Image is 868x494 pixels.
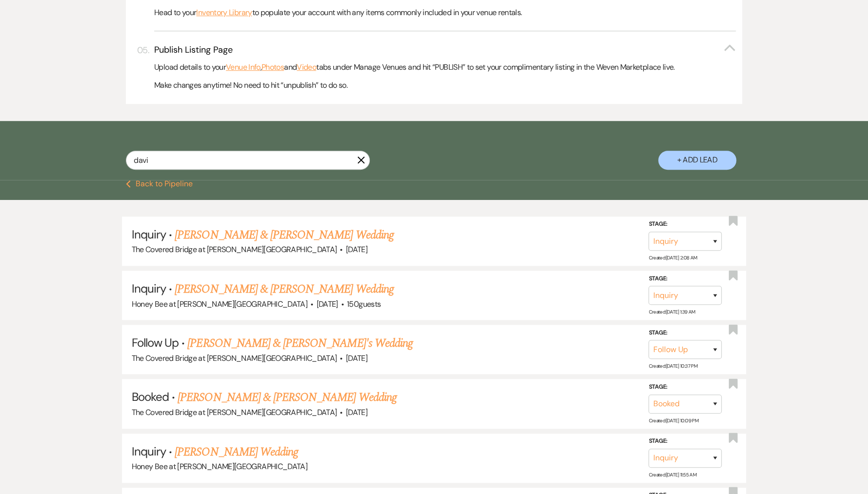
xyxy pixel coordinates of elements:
[196,6,252,19] a: Inventory Library
[658,151,736,170] button: + Add Lead
[132,281,166,296] span: Inquiry
[132,461,307,472] span: Honey Bee at [PERSON_NAME][GEOGRAPHIC_DATA]
[297,61,316,74] a: Video
[132,444,166,459] span: Inquiry
[346,353,367,363] span: [DATE]
[648,382,722,393] label: Stage:
[648,219,722,230] label: Stage:
[132,299,307,309] span: Honey Bee at [PERSON_NAME][GEOGRAPHIC_DATA]
[132,227,166,242] span: Inquiry
[132,353,337,363] span: The Covered Bridge at [PERSON_NAME][GEOGRAPHIC_DATA]
[132,389,169,404] span: Booked
[178,389,396,406] a: [PERSON_NAME] & [PERSON_NAME] Wedding
[175,226,393,244] a: [PERSON_NAME] & [PERSON_NAME] Wedding
[187,335,413,352] a: [PERSON_NAME] & [PERSON_NAME]'s Wedding
[347,299,381,309] span: 150 guests
[126,180,193,188] button: Back to Pipeline
[154,61,736,74] p: Upload details to your , and tabs under Manage Venues and hit “PUBLISH” to set your complimentary...
[648,363,697,369] span: Created: [DATE] 10:37 PM
[132,335,179,350] span: Follow Up
[175,280,393,298] a: [PERSON_NAME] & [PERSON_NAME] Wedding
[648,328,722,338] label: Stage:
[154,44,736,56] button: Publish Listing Page
[154,79,736,92] p: Make changes anytime! No need to hit “unpublish” to do so.
[175,443,298,461] a: [PERSON_NAME] Wedding
[132,244,337,255] span: The Covered Bridge at [PERSON_NAME][GEOGRAPHIC_DATA]
[648,255,697,261] span: Created: [DATE] 2:08 AM
[154,44,233,56] h3: Publish Listing Page
[648,436,722,447] label: Stage:
[226,61,261,74] a: Venue Info
[648,274,722,284] label: Stage:
[126,151,370,170] input: Search by name, event date, email address or phone number
[346,407,367,417] span: [DATE]
[154,6,736,19] p: Head to your to populate your account with any items commonly included in your venue rentals.
[346,244,367,255] span: [DATE]
[262,61,284,74] a: Photos
[648,309,695,315] span: Created: [DATE] 1:39 AM
[648,417,698,424] span: Created: [DATE] 10:09 PM
[132,407,337,417] span: The Covered Bridge at [PERSON_NAME][GEOGRAPHIC_DATA]
[648,472,696,478] span: Created: [DATE] 11:55 AM
[316,299,338,309] span: [DATE]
